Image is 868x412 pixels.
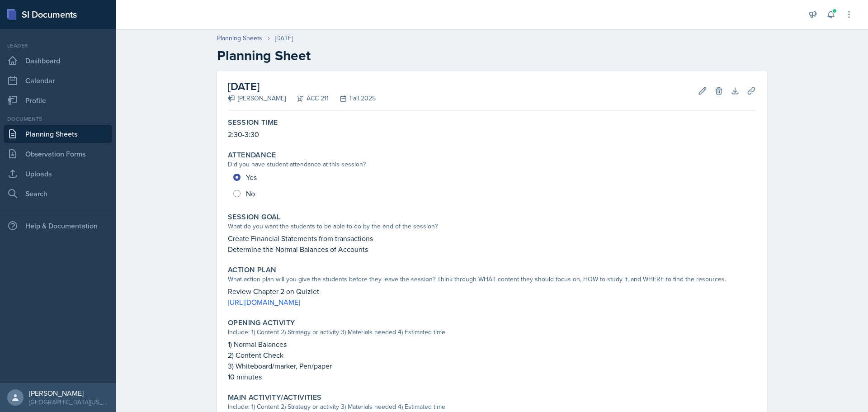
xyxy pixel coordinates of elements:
a: Search [4,185,112,203]
div: Leader [4,42,112,50]
a: Profile [4,91,112,109]
a: Planning Sheets [217,33,262,43]
div: What do you want the students to be able to do by the end of the session? [228,222,756,231]
div: What action plan will you give the students before they leave the session? Think through WHAT con... [228,275,756,284]
h2: [DATE] [228,78,376,95]
a: Uploads [4,165,112,183]
p: 2) Content Check [228,350,756,360]
label: Main Activity/Activities [228,393,322,402]
label: Session Goal [228,213,281,222]
p: 1) Normal Balances [228,339,756,350]
label: Opening Activity [228,318,295,327]
div: Include: 1) Content 2) Strategy or activity 3) Materials needed 4) Estimated time [228,402,756,412]
p: Create Financial Statements from transactions [228,233,756,244]
p: 10 minutes [228,371,756,382]
p: 2:30-3:30 [228,129,756,140]
label: Action Plan [228,265,276,275]
p: 3) Whiteboard/marker, Pen/paper [228,360,756,371]
div: [PERSON_NAME] [29,388,108,398]
div: Did you have student attendance at this session? [228,160,756,169]
div: Documents [4,115,112,123]
p: Determine the Normal Balances of Accounts [228,244,756,255]
label: Attendance [228,151,276,160]
a: Dashboard [4,52,112,70]
div: [PERSON_NAME] [228,94,286,103]
div: ACC 211 [286,94,329,103]
div: Include: 1) Content 2) Strategy or activity 3) Materials needed 4) Estimated time [228,327,756,337]
p: Review Chapter 2 on Quizlet [228,286,756,297]
a: Planning Sheets [4,125,112,143]
div: Fall 2025 [329,94,376,103]
a: Observation Forms [4,145,112,163]
div: Help & Documentation [4,217,112,235]
h2: Planning Sheet [217,47,767,64]
a: [URL][DOMAIN_NAME] [228,297,300,307]
div: [DATE] [275,33,293,43]
a: Calendar [4,71,112,90]
div: [GEOGRAPHIC_DATA][US_STATE] in [GEOGRAPHIC_DATA] [29,398,108,407]
label: Session Time [228,118,278,127]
